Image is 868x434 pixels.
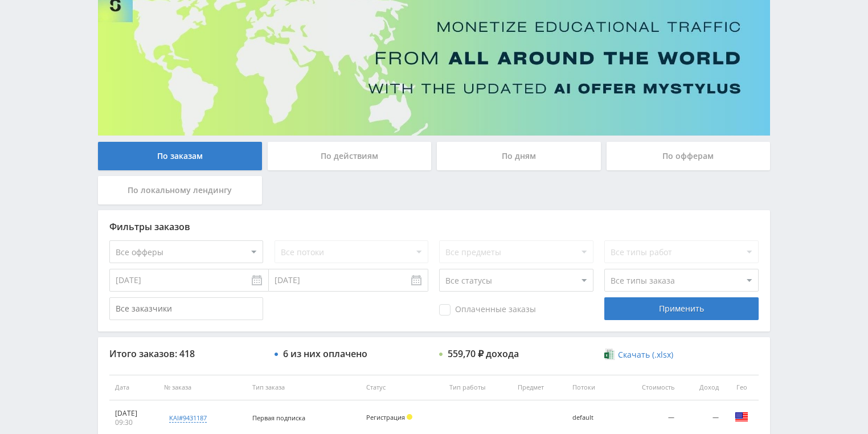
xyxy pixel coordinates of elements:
[604,349,673,361] a: Скачать (.xlsx)
[607,142,771,170] div: По офферам
[439,304,536,316] span: Оплаченные заказы
[158,375,247,400] th: № заказа
[268,142,432,170] div: По действиям
[604,297,758,320] div: Применить
[366,413,405,421] span: Регистрация
[109,349,263,359] div: Итого заказов: 418
[109,375,158,400] th: Дата
[512,375,567,400] th: Предмет
[604,349,614,360] img: xlsx
[283,349,367,359] div: 6 из них оплачено
[109,222,759,232] div: Фильтры заказов
[735,410,748,424] img: usa.png
[567,375,616,400] th: Потоки
[618,350,673,359] span: Скачать (.xlsx)
[616,375,680,400] th: Стоимость
[361,375,444,400] th: Статус
[169,413,207,423] div: kai#9431187
[109,297,263,320] input: Все заказчики
[252,413,305,422] span: Первая подписка
[115,418,153,427] div: 09:30
[98,176,262,204] div: По локальному лендингу
[98,142,262,170] div: По заказам
[680,375,724,400] th: Доход
[407,414,412,420] span: Холд
[724,375,759,400] th: Гео
[437,142,601,170] div: По дням
[247,375,361,400] th: Тип заказа
[444,375,512,400] th: Тип работы
[572,414,611,421] div: default
[448,349,519,359] div: 559,70 ₽ дохода
[115,409,153,418] div: [DATE]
